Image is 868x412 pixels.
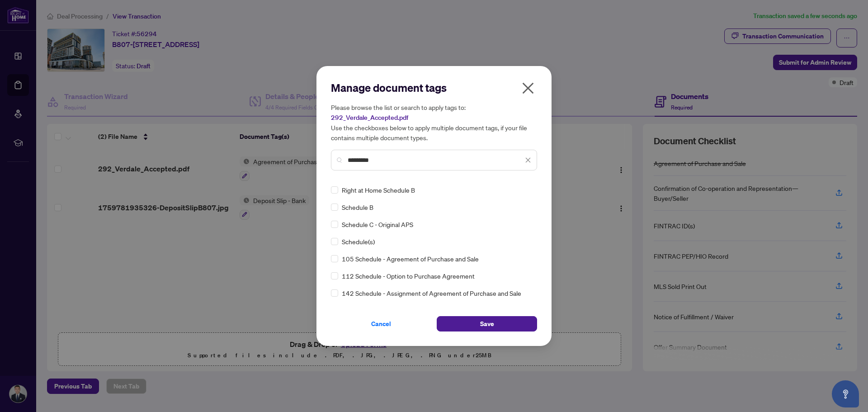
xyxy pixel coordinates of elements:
[342,288,521,298] span: 142 Schedule - Assignment of Agreement of Purchase and Sale
[342,219,413,229] span: Schedule C - Original APS
[331,102,537,142] h5: Please browse the list or search to apply tags to: Use the checkboxes below to apply multiple doc...
[371,317,391,331] span: Cancel
[342,202,373,212] span: Schedule B
[480,317,494,331] span: Save
[342,271,475,281] span: 112 Schedule - Option to Purchase Agreement
[331,81,537,95] h2: Manage document tags
[521,81,535,95] span: close
[342,185,415,195] span: Right at Home Schedule B
[342,237,375,246] span: Schedule(s)
[832,380,859,407] button: Open asap
[437,316,537,331] button: Save
[331,114,408,122] span: 292_Verdale_Accepted.pdf
[331,316,431,331] button: Cancel
[525,157,531,163] span: close
[342,254,479,264] span: 105 Schedule - Agreement of Purchase and Sale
